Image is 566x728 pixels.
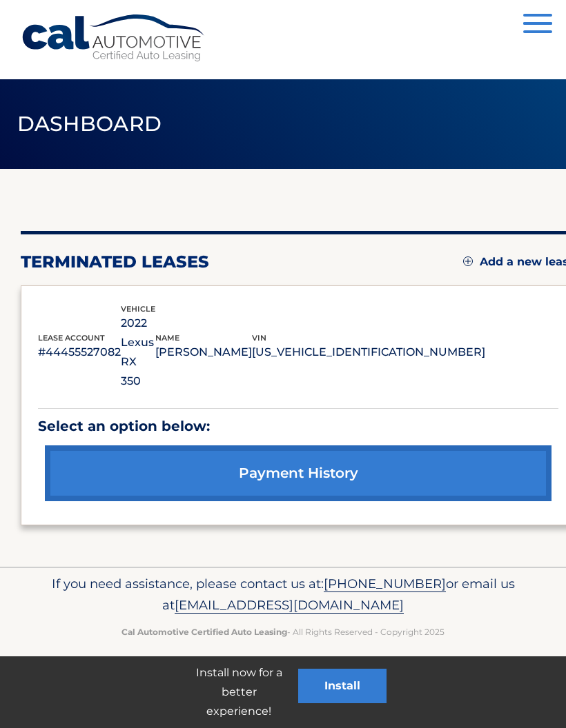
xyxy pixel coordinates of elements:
[155,343,252,362] p: [PERSON_NAME]
[252,343,485,362] p: [US_VEHICLE_IDENTIFICATION_NUMBER]
[523,14,552,37] button: Menu
[45,445,552,501] a: payment history
[252,333,266,343] span: vin
[155,333,179,343] span: name
[463,256,473,266] img: add.svg
[121,304,155,314] span: vehicle
[38,414,558,438] p: Select an option below:
[17,111,162,136] span: Dashboard
[179,663,298,721] p: Install now for a better experience!
[21,573,545,617] p: If you need assistance, please contact us at: or email us at
[21,252,209,272] h2: terminated leases
[298,669,387,703] button: Install
[38,343,121,362] p: #44455527082
[121,314,155,391] p: 2022 Lexus RX 350
[121,627,287,637] strong: Cal Automotive Certified Auto Leasing
[21,14,207,63] a: Cal Automotive
[21,625,545,639] p: - All Rights Reserved - Copyright 2025
[38,333,105,343] span: lease account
